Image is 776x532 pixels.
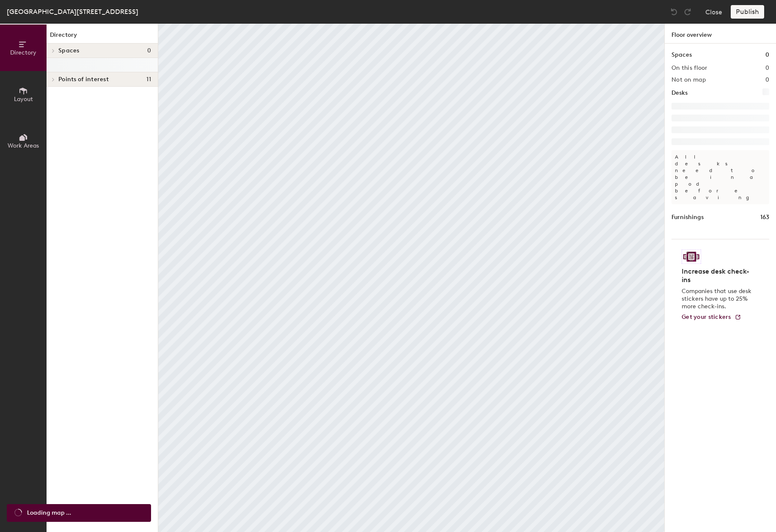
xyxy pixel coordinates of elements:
span: Get your stickers [682,313,731,321]
p: All desks need to be in a pod before saving [671,150,769,204]
span: Points of interest [58,76,109,83]
span: Directory [10,49,36,56]
h2: On this floor [671,65,707,71]
h1: Floor overview [665,24,776,44]
span: Loading map ... [27,508,71,518]
h1: Furnishings [671,213,704,222]
h1: Spaces [671,50,692,60]
h4: Increase desk check-ins [682,267,754,284]
a: Get your stickers [682,314,741,321]
p: Companies that use desk stickers have up to 25% more check-ins. [682,288,754,310]
h2: 0 [765,77,769,83]
canvas: Map [158,24,664,532]
span: 11 [146,76,151,83]
h2: Not on map [671,77,706,83]
img: Sticker logo [682,250,701,264]
h1: 163 [760,213,769,222]
h2: 0 [765,65,769,71]
span: Work Areas [8,142,39,149]
img: Redo [683,8,692,16]
h1: Desks [671,88,688,98]
h1: 0 [765,50,769,60]
span: Spaces [58,47,80,54]
span: 0 [147,47,151,54]
span: Layout [14,96,33,103]
div: [GEOGRAPHIC_DATA][STREET_ADDRESS] [7,6,138,17]
img: Undo [670,8,678,16]
h1: Directory [47,30,158,44]
button: Close [705,5,722,19]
